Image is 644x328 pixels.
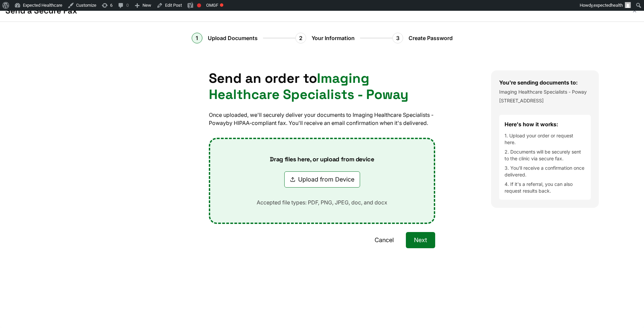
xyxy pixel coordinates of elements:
[505,120,585,128] h4: Here's how it works:
[505,165,585,178] li: 3. You'll receive a confirmation once delivered.
[366,232,402,248] button: Cancel
[312,34,355,42] span: Your Information
[409,34,453,42] span: Create Password
[499,78,591,87] h3: You're sending documents to:
[284,171,360,188] button: Upload from Device
[631,7,639,15] button: Close
[208,34,258,42] span: Upload Documents
[295,33,306,43] div: 2
[192,33,202,43] div: 1
[499,97,591,104] p: [STREET_ADDRESS]
[406,232,435,248] button: Next
[505,181,585,194] li: 4. If it's a referral, you can also request results back.
[209,111,435,127] p: Once uploaded, we'll securely deliver your documents to Imaging Healthcare Specialists - Poway by...
[593,3,623,8] span: expectedhealth
[505,149,585,162] li: 2. Documents will be securely sent to the clinic via secure fax.
[259,155,385,163] p: Drag files here, or upload from device
[197,3,201,7] div: Focus keyphrase not set
[499,89,591,95] p: Imaging Healthcare Specialists - Poway
[505,132,585,146] li: 1. Upload your order or request here.
[5,5,625,16] h1: Send a Secure Fax
[246,198,398,206] p: Accepted file types: PDF, PNG, JPEG, doc, and docx
[392,33,403,43] div: 3
[209,70,435,103] h1: Send an order to
[209,70,409,103] span: Imaging Healthcare Specialists - Poway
